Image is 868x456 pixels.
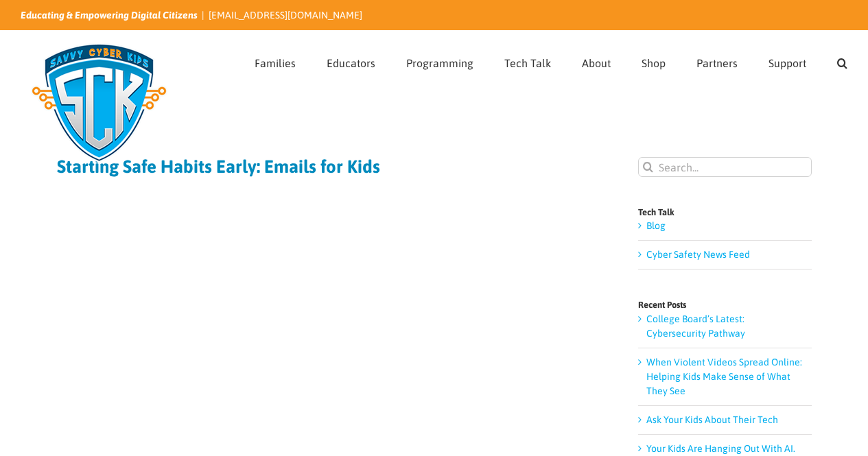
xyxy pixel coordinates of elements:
[696,31,738,91] a: Partners
[255,31,847,91] nav: Main Menu
[21,10,198,21] i: Educating & Empowering Digital Citizens
[504,31,551,91] a: Tech Talk
[57,157,583,176] h1: Starting Safe Habits Early: Emails for Kids
[638,300,812,309] h4: Recent Posts
[504,58,551,69] span: Tech Talk
[638,208,812,217] h4: Tech Talk
[642,31,666,91] a: Shop
[646,249,750,260] a: Cyber Safety News Feed
[255,58,296,69] span: Families
[582,58,611,69] span: About
[696,58,738,69] span: Partners
[646,313,745,339] a: College Board’s Latest: Cybersecurity Pathway
[837,31,847,91] a: Search
[638,157,658,177] input: Search
[646,414,778,425] a: Ask Your Kids About Their Tech
[255,31,296,91] a: Families
[582,31,611,91] a: About
[769,58,806,69] span: Support
[642,58,666,69] span: Shop
[646,357,802,396] a: When Violent Videos Spread Online: Helping Kids Make Sense of What They See
[638,157,812,177] input: Search...
[327,58,375,69] span: Educators
[406,31,473,91] a: Programming
[327,31,375,91] a: Educators
[769,31,806,91] a: Support
[21,34,178,171] img: Savvy Cyber Kids Logo
[406,58,473,69] span: Programming
[646,220,666,231] a: Blog
[209,10,362,21] a: [EMAIL_ADDRESS][DOMAIN_NAME]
